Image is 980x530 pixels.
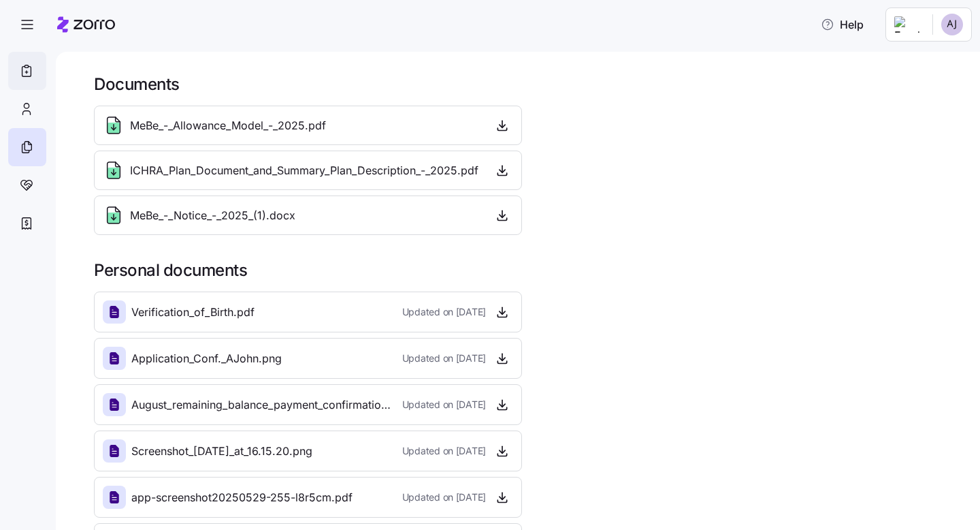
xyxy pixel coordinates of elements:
span: MeBe_-_Notice_-_2025_(1).docx [130,207,295,224]
span: Verification_of_Birth.pdf [131,304,255,321]
img: 00691290524dababa7d79a45dd4326c9 [941,14,963,35]
span: Help [821,16,864,33]
span: Updated on [DATE] [402,352,486,365]
img: Employer logo [894,16,921,33]
span: Updated on [DATE] [402,398,486,411]
span: August_remaining_balance_payment_confirmation_-_Aleesha_Johnson.png [131,396,391,414]
span: Updated on [DATE] [402,490,486,504]
h1: Personal documents [94,260,961,281]
span: ICHRA_Plan_Document_and_Summary_Plan_Description_-_2025.pdf [130,162,478,179]
span: Updated on [DATE] [402,444,486,458]
span: app-screenshot20250529-255-l8r5cm.pdf [131,489,353,506]
span: Screenshot_[DATE]_at_16.15.20.png [131,443,312,460]
span: MeBe_-_Allowance_Model_-_2025.pdf [130,117,326,134]
button: Help [810,11,875,38]
h1: Documents [94,74,961,95]
span: Updated on [DATE] [402,305,486,319]
span: Application_Conf._AJohn.png [131,350,282,367]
